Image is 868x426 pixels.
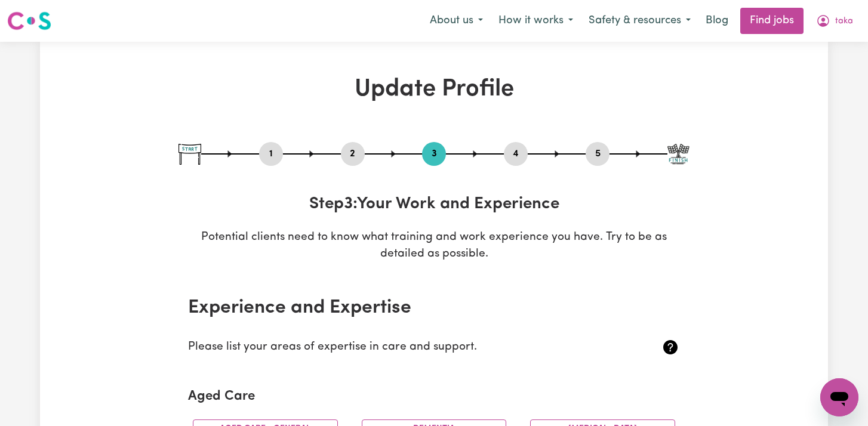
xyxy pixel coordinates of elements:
[581,8,698,33] button: Safety & resources
[740,8,804,34] a: Find jobs
[188,339,598,356] p: Please list your areas of expertise in care and support.
[422,8,491,33] button: About us
[259,146,283,162] button: Go to step 1
[341,146,365,162] button: Go to step 2
[820,378,858,416] iframe: Button to launch messaging window, conversation in progress
[422,146,446,162] button: Go to step 3
[178,75,690,104] h1: Update Profile
[698,8,735,34] a: Blog
[586,146,610,162] button: Go to step 5
[178,229,690,264] p: Potential clients need to know what training and work experience you have. Try to be as detailed ...
[504,146,528,162] button: Go to step 4
[835,15,853,28] span: taka
[808,8,861,33] button: My Account
[491,8,581,33] button: How it works
[188,297,680,319] h2: Experience and Expertise
[7,7,51,35] a: Careseekers logo
[7,10,51,32] img: Careseekers logo
[188,389,680,405] h2: Aged Care
[178,195,690,215] h3: Step 3 : Your Work and Experience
